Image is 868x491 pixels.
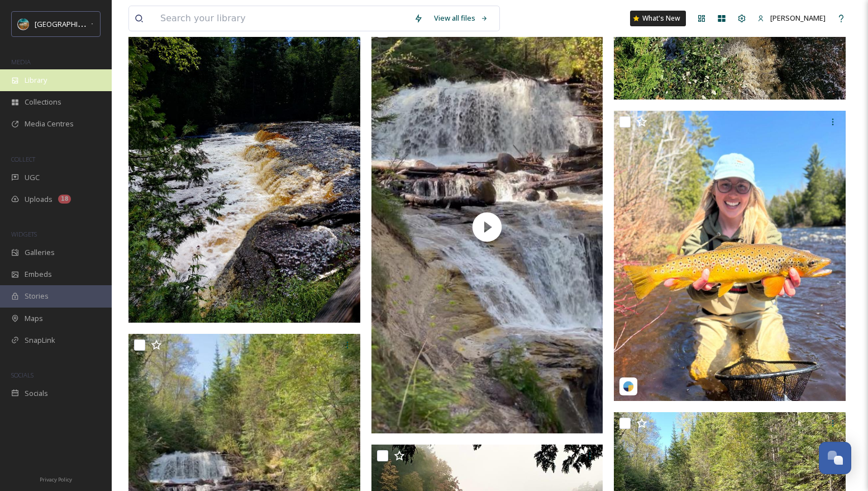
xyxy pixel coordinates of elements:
[630,11,686,26] a: What's New
[25,247,55,258] span: Galleries
[40,476,72,483] span: Privacy Policy
[18,18,29,30] img: Snapsea%20Profile.jpg
[770,13,826,23] span: [PERSON_NAME]
[128,13,360,323] img: ext_1749581763.298283_johnhuff5100@sbcglobal.net-20240718_131020.jpg
[25,119,74,129] span: Media Centres
[25,335,55,346] span: SnapLink
[25,172,40,183] span: UGC
[25,75,47,86] span: Library
[11,155,35,163] span: COLLECT
[11,371,34,379] span: SOCIALS
[11,58,31,66] span: MEDIA
[752,7,831,29] a: [PERSON_NAME]
[58,195,71,204] div: 18
[25,194,53,205] span: Uploads
[623,381,634,392] img: snapsea-logo.png
[25,313,43,324] span: Maps
[25,97,61,107] span: Collections
[155,6,408,31] input: Search your library
[11,230,37,238] span: WIDGETS
[35,18,144,29] span: [GEOGRAPHIC_DATA][US_STATE]
[25,269,52,280] span: Embeds
[371,21,603,433] img: thumbnail
[25,291,49,301] span: Stories
[614,111,846,401] img: taylahweigh-18165899650346528.jpeg
[25,388,48,399] span: Socials
[40,472,72,485] a: Privacy Policy
[428,7,494,29] a: View all files
[819,442,851,474] button: Open Chat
